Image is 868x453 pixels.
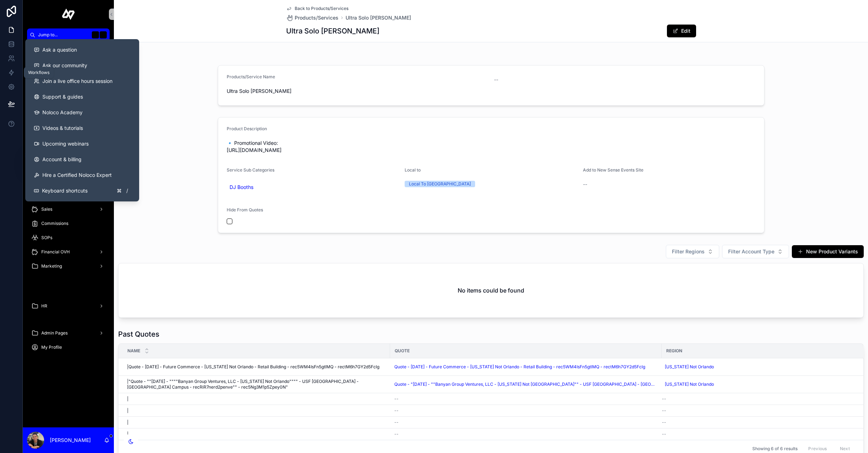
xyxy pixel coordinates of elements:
a: Quote - [DATE] - Future Commerce - [US_STATE] Not Orlando - Retail Building - rec5WM4IsFn5gtlMQ -... [394,364,657,370]
span: Products/Service Name [227,74,275,79]
button: Ask a question [28,42,136,58]
a: -- [662,408,854,414]
span: Ultra Solo [PERSON_NAME] [346,14,411,21]
span: Products/Services [295,14,338,21]
a: Back to Products/Services [286,6,348,11]
span: Add to New Sense Events Site [583,167,643,173]
a: Join a live office hours session [28,73,136,89]
span: Hide From Quotes [227,207,263,212]
a: Quote - "[DATE] - ""Banyan Group Ventures, LLC - [US_STATE] Not [GEOGRAPHIC_DATA]"" - USF [GEOGRA... [394,381,657,387]
a: |"Quote - ""[DATE] - """"Banyan Group Ventures, LLC - [US_STATE] Not Orlando"""" - USF [GEOGRAPHI... [127,379,386,390]
span: Product Description [227,126,267,131]
span: -- [494,76,498,83]
a: [US_STATE] Not Orlando [662,380,717,389]
span: Videos & tutorials [42,125,83,132]
span: Showing 6 of 6 results [752,446,798,452]
span: Filter Regions [672,248,705,255]
a: -- [394,431,657,437]
a: -- [394,408,657,414]
a: DJ Booths [227,182,256,192]
a: | [127,420,386,425]
span: | [127,431,128,437]
span: Quote [395,348,410,354]
div: Local To [GEOGRAPHIC_DATA] [409,181,471,187]
div: Workflows [28,70,49,75]
a: HR [27,300,110,312]
span: 🔹 Promotional Video: [URL][DOMAIN_NAME] [227,139,756,154]
span: Local to [405,167,421,173]
span: [US_STATE] Not Orlando [665,364,714,370]
span: Jump to... [38,32,89,38]
span: Financial OVH [41,249,70,255]
p: [PERSON_NAME] [50,437,91,444]
button: New Product Variants [792,245,864,258]
a: [US_STATE] Not Orlando [662,361,854,373]
a: Commissions [27,217,110,230]
a: Ask our community [28,58,136,73]
span: Commissions [41,221,68,226]
a: Quote - [DATE] - Future Commerce - [US_STATE] Not Orlando - Retail Building - rec5WM4IsFn5gtlMQ -... [394,364,645,370]
a: Products/Services [286,14,338,21]
span: Support & guides [42,93,83,100]
span: Hire a Certified Noloco Expert [42,172,112,179]
a: | [127,396,386,402]
h2: No items could be found [458,286,524,295]
span: Region [666,348,682,354]
span: -- [394,408,399,414]
span: -- [662,408,666,414]
span: DJ Booths [230,184,253,191]
span: Sales [41,206,52,212]
span: SOPs [41,235,52,241]
button: Select Button [722,245,789,258]
span: Ask a question [42,46,77,53]
button: Edit [667,25,696,37]
a: -- [662,420,854,425]
a: [US_STATE] Not Orlando [662,363,717,371]
a: [US_STATE] Not Orlando [662,379,854,390]
button: Hire a Certified Noloco Expert [28,167,136,183]
a: Support & guides [28,89,136,105]
a: Upcoming webinars [28,136,136,152]
h1: Ultra Solo [PERSON_NAME] [286,26,379,36]
span: Name [127,348,140,354]
a: Marketing [27,260,110,273]
a: |Quote - [DATE] - Future Commerce - [US_STATE] Not Orlando - Retail Building - rec5WM4IsFn5gtlMQ ... [127,364,386,370]
div: scrollable content [23,41,114,427]
a: Sales [27,203,110,216]
a: -- [662,431,854,437]
a: Videos & tutorials [28,120,136,136]
span: Back to Products/Services [295,6,348,11]
a: -- [394,396,657,402]
span: HR [41,303,47,309]
span: Service Sub Categories [227,167,274,173]
a: Account & billing [28,152,136,167]
img: App logo [62,9,75,20]
span: Marketing [41,263,62,269]
span: -- [394,396,399,402]
span: Keyboard shortcuts [42,187,88,194]
span: -- [662,396,666,402]
span: Upcoming webinars [42,140,89,147]
span: [US_STATE] Not Orlando [665,381,714,387]
span: Admin Pages [41,330,68,336]
span: Ultra Solo [PERSON_NAME] [227,88,488,95]
span: -- [394,431,399,437]
a: -- [662,396,854,402]
a: -- [394,420,657,425]
span: Filter Account Type [728,248,774,255]
span: Account & billing [42,156,81,163]
span: -- [662,431,666,437]
span: -- [583,181,587,188]
a: SOPs [27,231,110,244]
h1: Past Quotes [118,329,159,339]
span: My Profile [41,344,62,350]
a: Noloco Academy [28,105,136,120]
span: | [127,420,128,425]
span: Join a live office hours session [42,78,112,85]
span: K [100,32,106,38]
